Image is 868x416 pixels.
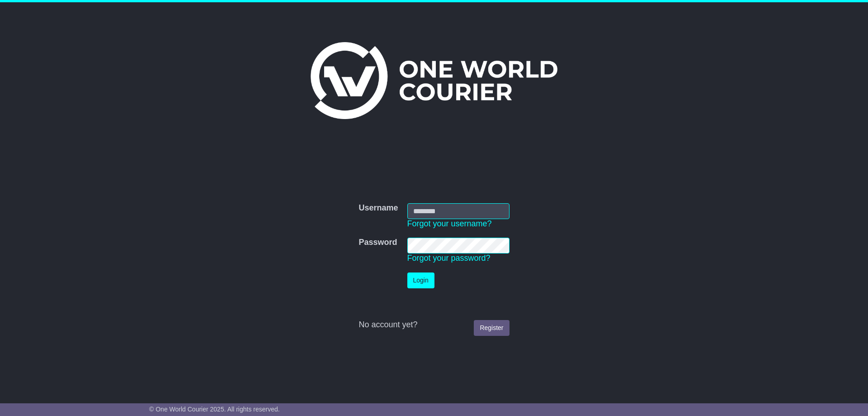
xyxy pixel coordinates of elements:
label: Password [359,238,397,248]
a: Forgot your username? [407,219,492,228]
img: One World [311,42,557,119]
button: Login [407,273,434,288]
span: © One World Courier 2025. All rights reserved. [149,406,280,413]
a: Forgot your password? [407,253,491,263]
div: No account yet? [359,320,509,330]
label: Username [359,203,398,213]
a: Register [474,320,509,336]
